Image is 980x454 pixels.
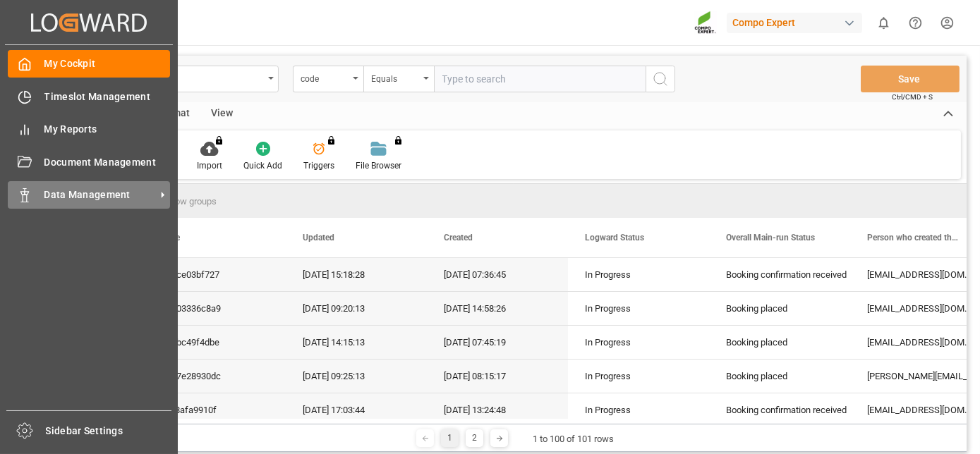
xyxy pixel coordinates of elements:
[434,66,646,92] input: Type to search
[726,293,833,325] div: Booking placed
[427,292,568,325] div: [DATE] 14:58:26
[145,258,286,291] div: 2b5ce03bf727
[585,233,644,243] span: Logward Status
[427,326,568,359] div: [DATE] 07:45:19
[694,11,717,35] img: Screenshot%202023-09-29%20at%2010.02.21.png_1712312052.png
[243,159,282,172] div: Quick Add
[286,258,427,291] div: [DATE] 15:18:28
[301,69,349,85] div: code
[427,360,568,393] div: [DATE] 08:15:17
[868,7,900,39] button: show 0 new notifications
[585,326,692,359] div: In Progress
[44,188,156,202] span: Data Management
[892,92,933,102] span: Ctrl/CMD + S
[427,258,568,291] div: [DATE] 07:36:45
[8,82,170,110] a: Timeslot Management
[145,326,286,359] div: c99bc49f4dbe
[427,393,568,427] div: [DATE] 13:24:48
[8,50,170,78] a: My Cockpit
[726,233,815,243] span: Overall Main-run Status
[44,56,171,71] span: My Cockpit
[286,326,427,359] div: [DATE] 14:15:13
[444,233,473,243] span: Created
[44,122,171,137] span: My Reports
[200,102,243,126] div: View
[726,259,833,291] div: Booking confirmation received
[585,259,692,291] div: In Progress
[726,360,833,393] div: Booking placed
[44,155,171,170] span: Document Management
[585,394,692,427] div: In Progress
[727,13,862,33] div: Compo Expert
[145,360,286,393] div: 1797e28930dc
[726,326,833,359] div: Booking placed
[44,90,171,104] span: Timeslot Management
[466,429,483,447] div: 2
[900,7,931,39] button: Help Center
[441,429,459,447] div: 1
[867,233,962,243] span: Person who created the Object Mail Address
[371,69,419,85] div: Equals
[727,9,868,36] button: Compo Expert
[363,66,434,92] button: open menu
[303,233,334,243] span: Updated
[286,393,427,427] div: [DATE] 17:03:44
[585,293,692,325] div: In Progress
[293,66,363,92] button: open menu
[145,393,286,427] div: 4fb8afa9910f
[533,432,614,446] div: 1 to 100 of 101 rows
[286,360,427,393] div: [DATE] 09:25:13
[726,394,833,427] div: Booking confirmation received
[861,66,960,92] button: Save
[286,292,427,325] div: [DATE] 09:20:13
[46,424,172,438] span: Sidebar Settings
[145,292,286,325] div: 5c103336c8a9
[646,66,675,92] button: search button
[585,360,692,393] div: In Progress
